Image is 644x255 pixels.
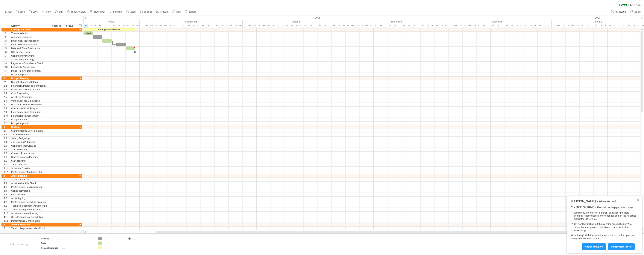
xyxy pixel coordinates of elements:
div: Thursday, 16 October 2025 [294,24,299,28]
div: 3.5 [4,144,9,148]
div: 1.8 [4,58,9,61]
div: 1.9 [4,61,9,65]
div: The [PERSON_NAME]'s AI-assist can help you in two ways: Give it a try! With the undo button in th... [571,206,636,250]
div: 4.6 [4,196,9,200]
div: 3.2 [4,133,9,136]
div: Friday, 29 August 2025 [135,24,140,28]
div: Tuesday, 23 December 2025 [519,24,523,28]
div: Activity [11,24,47,28]
div: Accommodation Booking [11,211,47,215]
div: 1.5 [4,46,9,50]
div: September 2025 [140,20,243,24]
div: Date: [41,242,62,245]
div: Tuesday, 16 December 2025 [495,24,500,28]
div: Feasibility Assessment [11,65,47,69]
div: Staffing Needs Determination [11,129,47,133]
div: Monday, 8 December 2025 [467,24,472,28]
div: Performance Monitoring Plan [11,170,47,174]
div: Tuesday, 4 November 2025 [355,24,360,28]
div: Monday, 19 January 2026 [608,24,612,28]
div: 4.5 [4,193,9,196]
div: Staffing [11,125,47,129]
div: 3.11 [4,166,9,170]
a: settings [139,9,153,14]
div: Financial Limitations Identification [11,84,47,88]
div: 2.1 [4,80,9,84]
span: filter/search [94,10,105,13]
div: Monday, 12 January 2026 [584,24,589,28]
a: plan project (beta) [608,243,635,250]
div: Friday, 9 January 2026 [580,24,584,28]
div: Monday, 15 December 2025 [491,24,495,28]
div: Tuesday, 16 September 2025 [191,24,196,28]
div: Staff Training [11,159,47,163]
div: Budget Review [11,118,47,121]
div: Monday, 13 October 2025 [280,24,285,28]
div: 2.12 [4,121,9,125]
div: Thursday, 2 October 2025 [247,24,252,28]
div: Friday, 10 October 2025 [275,24,280,28]
div: Project Number [41,246,62,250]
div: Thursday, 25 September 2025 [224,24,229,28]
div: Date and Time Finalization [11,46,47,50]
div: 1.11 [4,69,9,73]
a: print [54,9,64,14]
div: [PERSON_NAME]'s AI-assistant [571,199,636,203]
div: Monday, 5 January 2026 [561,24,566,28]
div: 2.7 [4,103,9,106]
div: Monday, 18 August 2025 [93,24,98,28]
div: Friday, 7 November 2025 [369,24,374,28]
div: Thursday, 28 August 2025 [130,24,135,28]
div: Vendor Requirement Identification [11,226,47,230]
div: 4.8 [4,204,9,208]
div: Monday, 22 December 2025 [514,24,519,28]
a: save [28,9,39,14]
li: Or, want help filling out the planning automatically? You can enter your project's start & end da... [574,223,636,232]
div: Budget Planning [11,76,47,80]
div: Tuesday, 27 January 2026 [636,24,640,28]
div: Staff Selection [11,148,47,151]
div: 2.9 [4,110,9,114]
div: Friday, 16 January 2026 [603,24,608,28]
div: start [83,31,93,35]
div: Wednesday, 3 September 2025 [149,24,154,28]
div: 3.4 [4,140,9,144]
div: Vendor Selection [11,223,47,226]
a: contact [184,9,197,14]
div: Monday, 8 September 2025 [163,24,168,28]
div: 4.7 [4,200,9,204]
div: Tuesday, 20 January 2026 [612,24,617,28]
div: 2 [4,76,9,80]
div: Tuesday, 25 November 2025 [425,24,430,28]
div: Staff Orientation Planning [11,155,47,159]
div: Friday, 24 October 2025 [322,24,327,28]
div: Thursday, 4 December 2025 [458,24,463,28]
div: Wednesday, 22 October 2025 [313,24,318,28]
div: 3.7 [4,151,9,155]
a: my account [610,9,628,14]
div: Wednesday, 14 January 2026 [594,24,598,28]
div: Operational Cost Analysis [11,106,47,110]
div: Thursday, 21 August 2025 [107,24,112,28]
div: .... [133,237,154,240]
div: Monday, 24 November 2025 [420,24,425,28]
div: Artist Signing [11,196,47,200]
div: 4.9 [4,208,9,211]
div: Thursday, 20 November 2025 [411,24,416,28]
div: Tuesday, 2 December 2025 [449,24,453,28]
a: Adjust activities [582,243,606,250]
div: 4 [4,174,9,178]
div: Salary Budgeting [11,136,47,140]
div: November 2025 [350,20,444,24]
div: Monday, 29 September 2025 [233,24,238,28]
div: Wednesday, 10 December 2025 [477,24,481,28]
div: Thursday, 9 October 2025 [271,24,275,28]
div: Wednesday, 12 November 2025 [383,24,388,28]
div: Friday, 5 December 2025 [463,24,467,28]
div: Thursday, 22 January 2026 [622,24,626,28]
div: Friday, 31 October 2025 [346,24,350,28]
div: Tuesday, 19 August 2025 [98,24,102,28]
div: Wednesday, 19 November 2025 [406,24,411,28]
div: Friday, 5 September 2025 [158,24,163,28]
div: Add your own logo [2,237,37,251]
